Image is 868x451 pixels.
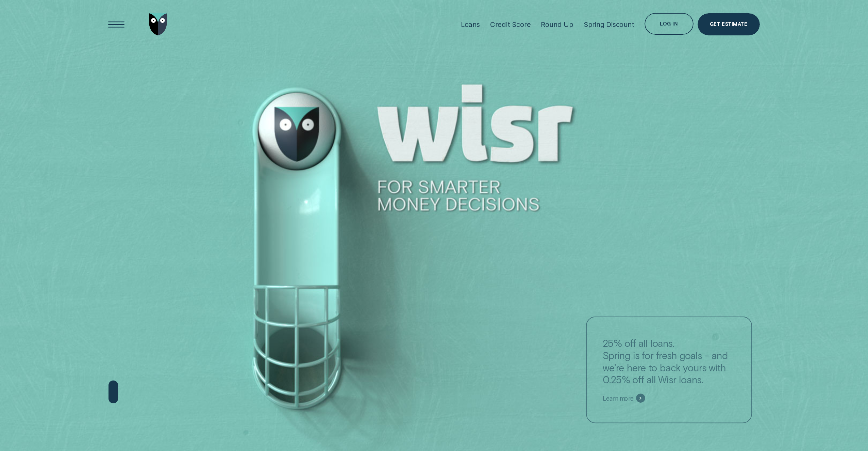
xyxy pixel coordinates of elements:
[645,13,694,35] button: Log in
[584,20,634,29] div: Spring Discount
[461,20,480,29] div: Loans
[105,13,128,35] button: Open Menu
[541,20,573,29] div: Round Up
[698,13,760,35] a: Get Estimate
[490,20,531,29] div: Credit Score
[586,317,752,423] a: 25% off all loans.Spring is for fresh goals - and we're here to back yours with 0.25% off all Wis...
[149,13,167,35] img: Wisr
[603,337,735,386] p: 25% off all loans. Spring is for fresh goals - and we're here to back yours with 0.25% off all Wi...
[603,394,634,402] span: Learn more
